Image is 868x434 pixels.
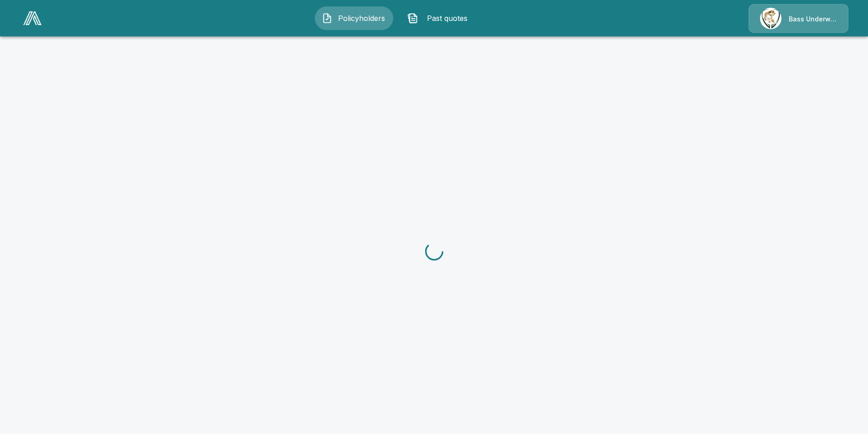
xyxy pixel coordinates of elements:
[401,6,479,30] button: Past quotes IconPast quotes
[336,13,386,24] span: Policyholders
[407,13,418,24] img: Past quotes Icon
[315,6,393,30] button: Policyholders IconPolicyholders
[23,11,41,25] img: AA Logo
[322,13,333,24] img: Policyholders Icon
[422,13,472,24] span: Past quotes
